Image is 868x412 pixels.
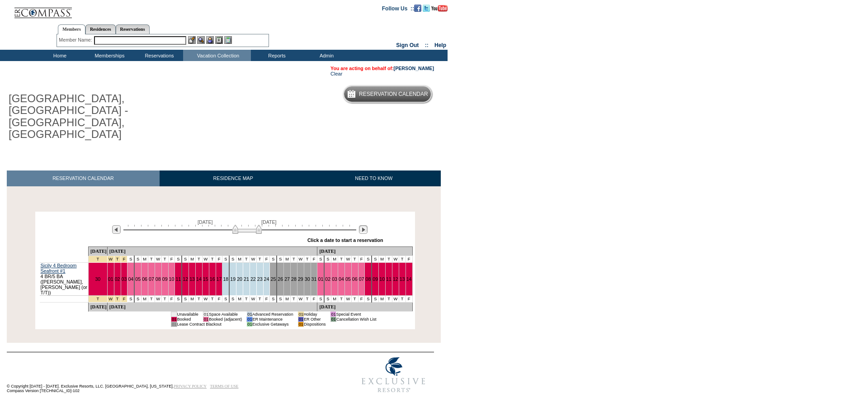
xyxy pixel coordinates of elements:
[203,317,208,322] td: 01
[351,256,358,262] td: T
[298,322,303,327] td: 01
[210,384,239,388] a: TERMS OF USE
[330,66,434,71] span: You are acting on behalf of:
[330,71,342,76] a: Clear
[324,295,331,302] td: S
[305,276,310,282] a: 30
[252,312,293,317] td: Advanced Reservation
[263,256,270,262] td: F
[236,256,243,262] td: M
[189,276,195,282] a: 13
[261,219,277,225] span: [DATE]
[7,170,160,186] a: RESERVATION CALENDAR
[223,276,228,282] a: 18
[277,295,283,302] td: S
[394,66,434,71] a: [PERSON_NAME]
[304,317,326,322] td: ER Other
[224,36,232,44] img: b_calculator.gif
[209,295,216,302] td: T
[270,276,276,282] a: 25
[297,256,304,262] td: W
[107,256,114,262] td: Independence Day 2026 - Saturday to Saturday
[386,276,392,282] a: 11
[284,276,290,282] a: 27
[171,317,177,322] td: 01
[229,295,236,302] td: S
[257,276,263,282] a: 23
[135,276,141,282] a: 05
[297,295,304,302] td: W
[250,295,256,302] td: W
[336,317,376,322] td: Cancellation Wish List
[372,256,378,262] td: S
[142,276,147,282] a: 06
[372,295,378,302] td: S
[215,36,223,44] img: Reservations
[324,256,331,262] td: S
[217,276,222,282] a: 17
[161,256,168,262] td: T
[107,295,114,302] td: Independence Day 2026 - Saturday to Saturday
[311,276,317,282] a: 31
[298,312,303,317] td: 01
[127,295,134,302] td: S
[317,246,412,256] td: [DATE]
[365,276,371,282] a: 08
[155,295,161,302] td: W
[252,322,293,327] td: Exclusive Getaways
[359,225,368,234] img: Next
[134,295,141,302] td: S
[358,295,365,302] td: F
[128,276,133,282] a: 04
[160,170,307,186] a: RESIDENCE MAP
[318,276,323,282] a: 01
[114,256,121,262] td: Independence Day 2026 - Saturday to Saturday
[330,317,336,322] td: 01
[216,295,222,302] td: F
[209,312,242,317] td: Space Available
[423,5,430,12] img: Follow us on Twitter
[182,295,189,302] td: S
[434,42,446,48] a: Help
[196,256,203,262] td: T
[331,256,338,262] td: M
[291,276,297,282] a: 28
[148,295,155,302] td: T
[171,312,177,317] td: 01
[229,256,236,262] td: S
[336,312,376,317] td: Special Event
[304,295,311,302] td: T
[209,256,216,262] td: T
[116,24,150,34] a: Reservations
[142,295,148,302] td: M
[247,312,252,317] td: 01
[393,276,398,282] a: 12
[344,256,351,262] td: W
[222,256,229,262] td: S
[169,276,175,282] a: 10
[414,5,421,12] img: Become our fan on Facebook
[88,256,107,262] td: Independence Day 2026 - Saturday to Saturday
[7,91,209,142] h1: [GEOGRAPHIC_DATA], [GEOGRAPHIC_DATA] - [GEOGRAPHIC_DATA], [GEOGRAPHIC_DATA]
[353,352,434,398] img: Exclusive Resorts
[325,276,330,282] a: 02
[298,276,303,282] a: 29
[183,276,188,282] a: 12
[270,295,277,302] td: S
[359,91,428,97] h5: Reservation Calendar
[198,219,213,225] span: [DATE]
[250,276,256,282] a: 22
[216,256,222,262] td: F
[379,276,385,282] a: 10
[237,276,242,282] a: 20
[244,276,249,282] a: 21
[423,5,430,10] a: Follow us on Twitter
[382,5,414,12] td: Follow Us ::
[317,256,324,262] td: S
[351,295,358,302] td: T
[330,312,336,317] td: 01
[121,256,127,262] td: Independence Day 2026 - Saturday to Saturday
[182,256,189,262] td: S
[230,276,236,282] a: 19
[127,256,134,262] td: S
